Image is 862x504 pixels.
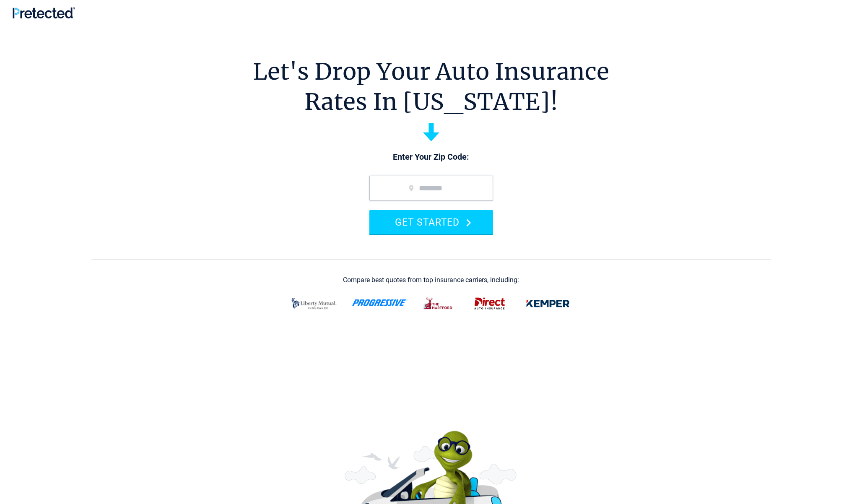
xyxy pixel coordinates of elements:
h1: Let's Drop Your Auto Insurance Rates In [US_STATE]! [253,57,609,117]
button: GET STARTED [369,210,493,234]
img: kemper [520,293,576,314]
div: Compare best quotes from top insurance carriers, including: [343,276,519,284]
img: progressive [352,299,408,306]
img: direct [469,293,510,314]
img: liberty [286,293,342,314]
img: thehartford [418,293,459,314]
input: zip code [369,176,493,201]
p: Enter Your Zip Code: [361,151,501,163]
img: Pretected Logo [13,7,75,18]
